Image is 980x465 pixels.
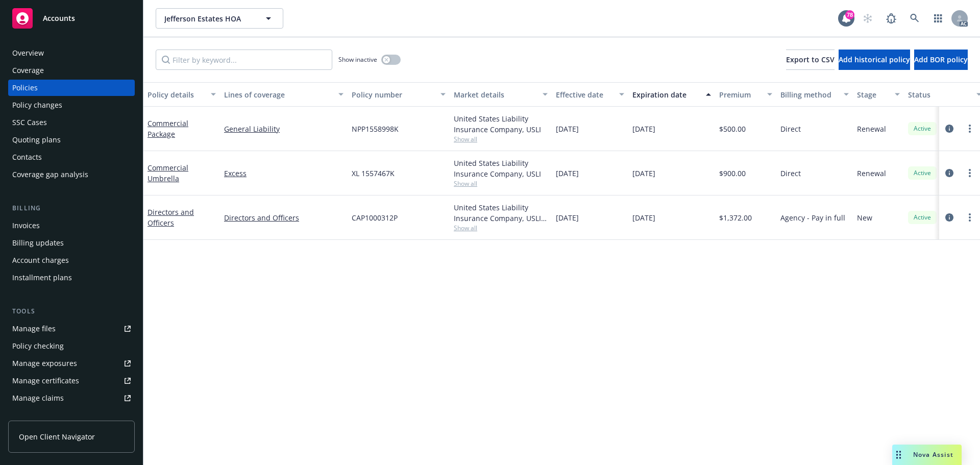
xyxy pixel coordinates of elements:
[8,270,135,286] a: Installment plans
[43,14,75,22] span: Accounts
[12,166,88,183] div: Coverage gap analysis
[964,211,976,224] a: more
[839,55,910,64] span: Add historical policy
[12,338,64,354] div: Policy checking
[719,89,761,100] div: Premium
[857,8,878,29] a: Start snowing
[12,114,47,131] div: SSC Cases
[12,321,56,337] div: Manage files
[164,13,253,24] span: Jefferson Estates HOA
[224,168,344,179] a: Excess
[8,321,135,337] a: Manage files
[12,132,61,148] div: Quoting plans
[148,89,205,100] div: Policy details
[892,445,905,465] div: Drag to move
[908,89,970,100] div: Status
[454,179,548,188] span: Show all
[12,373,79,389] div: Manage certificates
[454,89,536,100] div: Market details
[719,168,746,179] span: $900.00
[348,82,450,107] button: Policy number
[8,407,135,424] a: Manage BORs
[12,235,64,251] div: Billing updates
[12,270,72,286] div: Installment plans
[8,306,135,316] div: Tools
[224,212,344,223] a: Directors and Officers
[338,55,377,64] span: Show inactive
[632,89,700,100] div: Expiration date
[857,168,886,179] span: Renewal
[8,338,135,354] a: Policy checking
[454,135,548,143] span: Show all
[8,390,135,406] a: Manage claims
[628,82,715,107] button: Expiration date
[352,124,399,134] span: NPP1558998K
[632,212,655,223] span: [DATE]
[8,373,135,389] a: Manage certificates
[8,235,135,251] a: Billing updates
[780,89,838,100] div: Billing method
[12,97,62,113] div: Policy changes
[156,50,332,70] input: Filter by keyword...
[8,217,135,234] a: Invoices
[12,80,38,96] div: Policies
[8,252,135,268] a: Account charges
[12,217,40,234] div: Invoices
[454,202,548,224] div: United States Liability Insurance Company, USLI, CRC Group
[12,62,44,79] div: Coverage
[148,163,188,183] a: Commercial Umbrella
[19,431,95,442] span: Open Client Navigator
[857,89,889,100] div: Stage
[352,89,434,100] div: Policy number
[912,168,933,178] span: Active
[352,212,398,223] span: CAP1000312P
[454,224,548,232] span: Show all
[853,82,904,107] button: Stage
[143,82,220,107] button: Policy details
[964,167,976,179] a: more
[8,97,135,113] a: Policy changes
[904,8,925,29] a: Search
[12,149,42,165] div: Contacts
[12,407,60,424] div: Manage BORs
[912,124,933,133] span: Active
[8,114,135,131] a: SSC Cases
[943,167,955,179] a: circleInformation
[8,132,135,148] a: Quoting plans
[552,82,628,107] button: Effective date
[719,212,752,223] span: $1,372.00
[148,118,188,139] a: Commercial Package
[8,80,135,96] a: Policies
[780,124,801,134] span: Direct
[8,45,135,61] a: Overview
[943,123,955,135] a: circleInformation
[786,50,835,70] button: Export to CSV
[719,124,746,134] span: $500.00
[857,124,886,134] span: Renewal
[913,450,953,459] span: Nova Assist
[12,390,64,406] div: Manage claims
[780,168,801,179] span: Direct
[454,113,548,135] div: United States Liability Insurance Company, USLI
[220,82,348,107] button: Lines of coverage
[8,4,135,33] a: Accounts
[780,212,845,223] span: Agency - Pay in full
[556,168,579,179] span: [DATE]
[556,124,579,134] span: [DATE]
[776,82,853,107] button: Billing method
[556,212,579,223] span: [DATE]
[8,203,135,213] div: Billing
[845,10,854,19] div: 78
[224,124,344,134] a: General Liability
[12,45,44,61] div: Overview
[943,211,955,224] a: circleInformation
[928,8,948,29] a: Switch app
[857,212,872,223] span: New
[148,207,194,228] a: Directors and Officers
[12,355,77,372] div: Manage exposures
[352,168,395,179] span: XL 1557467K
[8,149,135,165] a: Contacts
[632,124,655,134] span: [DATE]
[556,89,613,100] div: Effective date
[892,445,962,465] button: Nova Assist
